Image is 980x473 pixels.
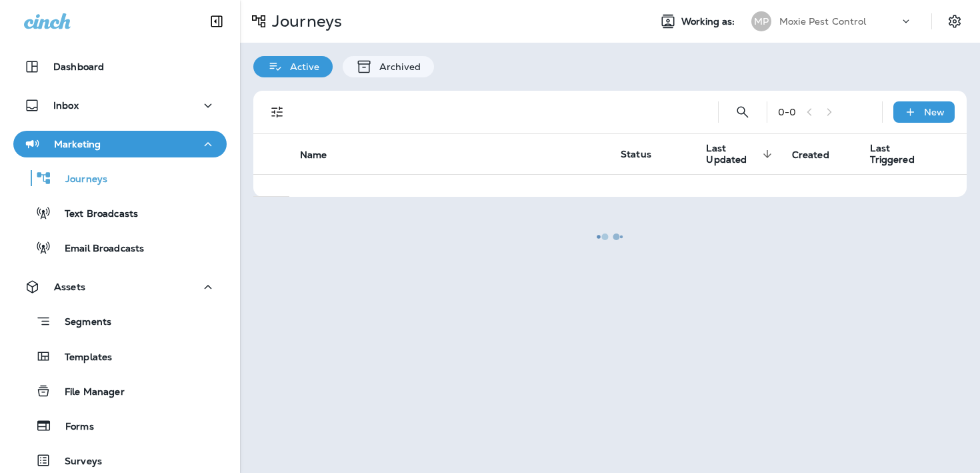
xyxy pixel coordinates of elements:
[52,421,94,434] p: Forms
[13,412,227,440] button: Forms
[54,282,85,292] p: Assets
[13,199,227,227] button: Text Broadcasts
[13,131,227,157] button: Marketing
[924,107,945,117] p: New
[51,243,144,256] p: Email Broadcasts
[53,61,104,72] p: Dashboard
[13,53,227,80] button: Dashboard
[13,377,227,405] button: File Manager
[198,8,235,35] button: Collapse Sidebar
[51,208,138,221] p: Text Broadcasts
[53,100,79,111] p: Inbox
[51,386,125,399] p: File Manager
[51,456,102,468] p: Surveys
[13,92,227,119] button: Inbox
[52,173,107,186] p: Journeys
[51,352,112,364] p: Templates
[54,139,101,149] p: Marketing
[13,274,227,300] button: Assets
[13,233,227,262] button: Email Broadcasts
[13,307,227,336] button: Segments
[51,316,111,330] p: Segments
[13,164,227,192] button: Journeys
[13,342,227,370] button: Templates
